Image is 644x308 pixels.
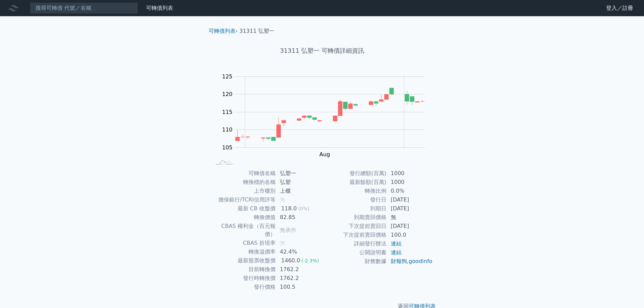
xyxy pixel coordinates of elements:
tspan: 120 [222,91,233,97]
td: 目前轉換價 [211,265,276,274]
td: [DATE] [387,204,433,213]
td: 上市櫃別 [211,187,276,195]
td: 82.85 [276,213,322,222]
span: (0%) [298,206,309,211]
td: [DATE] [387,195,433,204]
td: 100.0 [387,231,433,239]
td: 到期日 [322,204,387,213]
td: 發行價格 [211,283,276,291]
td: 弘塑 [276,178,322,187]
td: 1762.2 [276,274,322,283]
span: (-2.3%) [302,258,319,263]
g: Chart [219,73,435,158]
td: 42.4% [276,247,322,256]
td: 1762.2 [276,265,322,274]
td: 最新股票收盤價 [211,256,276,265]
td: 轉換溢價率 [211,247,276,256]
td: 1000 [387,169,433,178]
span: 無承作 [280,227,296,233]
td: 到期賣回價格 [322,213,387,222]
a: 登入／註冊 [601,3,639,14]
a: 可轉債列表 [146,5,173,11]
td: 無 [387,213,433,222]
a: 連結 [391,240,402,247]
td: 轉換比例 [322,187,387,195]
td: 下次提前賣回價格 [322,231,387,239]
td: 發行總額(百萬) [322,169,387,178]
td: CBAS 折現率 [211,239,276,247]
td: 發行日 [322,195,387,204]
div: 1460.0 [280,257,302,265]
tspan: Aug [319,151,330,158]
td: 弘塑一 [276,169,322,178]
tspan: 110 [222,126,233,133]
span: 無 [280,240,285,246]
td: 發行時轉換價 [211,274,276,283]
td: 最新餘額(百萬) [322,178,387,187]
a: goodinfo [409,258,432,264]
td: 下次提前賣回日 [322,222,387,231]
td: , [387,257,433,266]
td: CBAS 權利金（百元報價） [211,222,276,239]
td: 100.5 [276,283,322,291]
td: 擔保銀行/TCRI信用評等 [211,195,276,204]
input: 搜尋可轉債 代號／名稱 [30,2,138,14]
span: 無 [280,196,285,203]
td: [DATE] [387,222,433,231]
a: 財報狗 [391,258,407,264]
td: 轉換標的名稱 [211,178,276,187]
td: 1000 [387,178,433,187]
td: 可轉債名稱 [211,169,276,178]
div: 118.0 [280,205,298,213]
td: 0.0% [387,187,433,195]
td: 公開說明書 [322,248,387,257]
td: 詳細發行辦法 [322,239,387,248]
tspan: 105 [222,144,233,151]
li: › [209,27,238,35]
a: 可轉債列表 [209,28,236,34]
tspan: 125 [222,73,233,80]
td: 最新 CB 收盤價 [211,204,276,213]
a: 連結 [391,249,402,256]
td: 上櫃 [276,187,322,195]
li: 31311 弘塑一 [239,27,275,35]
td: 轉換價值 [211,213,276,222]
tspan: 115 [222,109,233,115]
td: 財務數據 [322,257,387,266]
h1: 31311 弘塑一 可轉債詳細資訊 [203,46,441,55]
